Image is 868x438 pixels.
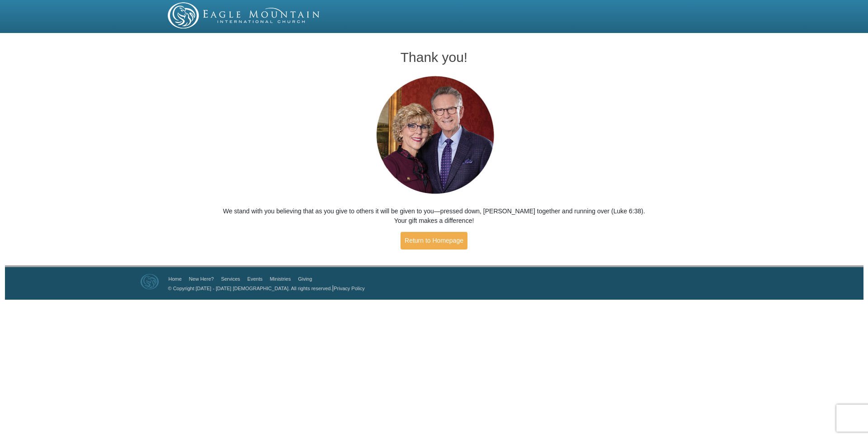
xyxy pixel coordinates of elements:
a: © Copyright [DATE] - [DATE] [DEMOGRAPHIC_DATA]. All rights reserved. [168,286,332,291]
a: Home [169,276,182,282]
a: Return to Homepage [401,232,467,250]
h1: Thank you! [222,50,646,65]
img: Pastors George and Terri Pearsons [368,73,501,198]
a: Privacy Policy [334,286,364,291]
img: Eagle Mountain International Church [141,274,159,289]
a: Ministries [270,276,291,282]
a: New Here? [189,276,214,282]
img: EMIC [168,2,321,28]
p: | [165,283,365,293]
a: Services [221,276,240,282]
a: Events [247,276,263,282]
a: Giving [298,276,312,282]
p: We stand with you believing that as you give to others it will be given to you—pressed down, [PER... [222,207,646,226]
